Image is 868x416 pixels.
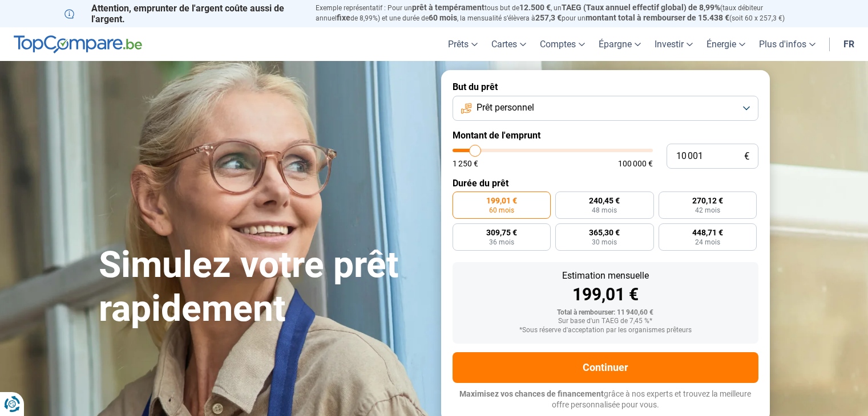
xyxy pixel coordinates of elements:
[14,35,142,54] img: TopCompare
[462,271,749,280] div: Estimation mensuelle
[316,3,804,23] p: Exemple représentatif : Pour un tous but de , un (taux débiteur annuel de 8,99%) et une durée de ...
[462,309,749,317] div: Total à rembourser: 11 940,60 €
[453,352,758,383] button: Continuer
[453,130,758,141] label: Montant de l'emprunt
[429,13,457,22] span: 60 mois
[462,327,749,335] div: *Sous réserve d'acceptation par les organismes prêteurs
[589,197,620,205] span: 240,45 €
[592,207,617,214] span: 48 mois
[533,27,592,61] a: Comptes
[562,3,720,12] span: TAEG (Taux annuel effectif global) de 8,99%
[486,229,517,236] span: 309,75 €
[752,27,822,61] a: Plus d'infos
[744,152,749,161] span: €
[692,197,723,205] span: 270,12 €
[64,3,302,25] p: Attention, emprunter de l'argent coûte aussi de l'argent.
[453,178,758,189] label: Durée du prêt
[586,13,729,22] span: montant total à rembourser de 15.438 €
[453,81,758,92] label: But du prêt
[441,27,485,61] a: Prêts
[477,101,534,114] span: Prêt personnel
[589,229,620,236] span: 365,30 €
[489,239,514,246] span: 36 mois
[535,13,562,22] span: 257,3 €
[519,3,551,12] span: 12.500 €
[99,243,427,331] h1: Simulez votre prêt rapidement
[695,239,720,246] span: 24 mois
[592,239,617,246] span: 30 mois
[692,229,723,236] span: 448,71 €
[485,27,533,61] a: Cartes
[412,3,485,12] span: prêt à tempérament
[837,27,861,61] a: fr
[459,389,604,398] span: Maximisez vos chances de financement
[337,13,350,22] span: fixe
[453,160,478,168] span: 1 250 €
[453,389,758,411] p: grâce à nos experts et trouvez la meilleure offre personnalisée pour vous.
[592,27,648,61] a: Épargne
[489,207,514,214] span: 60 mois
[700,27,752,61] a: Énergie
[695,207,720,214] span: 42 mois
[648,27,700,61] a: Investir
[462,317,749,325] div: Sur base d'un TAEG de 7,45 %*
[618,160,653,168] span: 100 000 €
[486,197,517,205] span: 199,01 €
[462,286,749,303] div: 199,01 €
[453,96,758,121] button: Prêt personnel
